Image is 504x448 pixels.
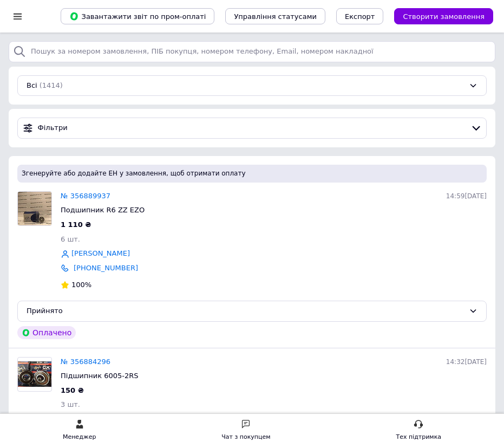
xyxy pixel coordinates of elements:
a: Фото товару [17,191,52,226]
span: 6 шт. [61,235,80,243]
button: Створити замовлення [394,8,493,24]
span: 100% [71,281,91,289]
span: 3 шт. [61,400,80,408]
div: Чат з покупцем [221,432,270,443]
div: Тех підтримка [396,432,441,443]
input: Пошук за номером замовлення, ПІБ покупця, номером телефону, Email, номером накладної [9,41,495,62]
span: 14:32[DATE] [446,358,487,366]
img: Фото товару [18,192,51,225]
span: Експорт [345,12,375,21]
img: Фото товару [18,361,51,387]
span: 150 ₴ [61,386,84,394]
span: 1 110 ₴ [61,220,91,229]
button: Експорт [336,8,384,24]
div: Менеджер [63,432,96,443]
span: 14:59[DATE] [446,192,487,200]
a: Створити замовлення [383,12,493,20]
span: Згенеруйте або додайте ЕН у замовлення, щоб отримати оплату [22,169,482,178]
span: Підшипник 6005-2RS [61,372,138,380]
span: Фільтри [38,123,467,133]
a: [PHONE_NUMBER] [74,264,138,272]
a: Фото товару [17,357,52,392]
div: Прийнято [27,306,464,317]
span: Управління статусами [234,12,317,21]
span: Подшипник R6 ZZ EZO [61,206,145,214]
button: Завантажити звіт по пром-оплаті [61,8,214,24]
div: Оплачено [17,326,76,339]
span: Завантажити звіт по пром-оплаті [69,11,206,21]
a: № 356889937 [61,192,110,200]
a: [PERSON_NAME] [71,249,130,259]
a: № 356884296 [61,358,110,366]
span: Створити замовлення [403,12,485,21]
button: Управління статусами [225,8,325,24]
